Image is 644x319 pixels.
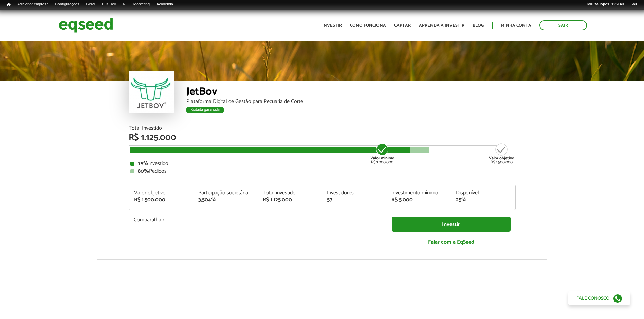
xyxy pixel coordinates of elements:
a: Bus Dev [98,2,119,7]
a: Fale conosco [568,291,630,305]
div: R$ 1.500.000 [134,197,188,203]
a: Adicionar empresa [14,2,52,7]
a: Falar com a EqSeed [392,235,511,249]
strong: Valor mínimo [370,155,394,161]
div: Total investido [263,190,317,196]
a: Marketing [130,2,153,7]
div: Rodada garantida [186,107,224,113]
strong: 80% [138,166,149,176]
a: Sair [627,2,641,7]
div: R$ 1.125.000 [129,133,516,142]
strong: Valor objetivo [489,155,514,161]
a: Investir [322,23,342,28]
a: Geral [82,2,98,7]
div: JetBov [186,86,516,99]
div: R$ 1.000.000 [370,143,395,164]
a: Minha conta [501,23,531,28]
div: R$ 1.125.000 [263,197,317,203]
div: Disponível [456,190,510,196]
strong: 75% [138,159,148,168]
div: 3,504% [198,197,253,203]
span: Início [7,2,11,7]
p: Compartilhar: [134,217,382,223]
div: Total Investido [129,126,516,131]
div: R$ 1.500.000 [489,143,514,164]
div: 25% [456,197,510,203]
img: EqSeed [59,16,113,34]
div: Investimento mínimo [391,190,446,196]
div: Valor objetivo [134,190,188,196]
a: Como funciona [350,23,386,28]
a: Investir [392,217,511,232]
div: 57 [327,197,381,203]
a: Captar [394,23,411,28]
div: Investidores [327,190,381,196]
a: Aprenda a investir [419,23,464,28]
a: RI [119,2,130,7]
a: Configurações [52,2,83,7]
a: Academia [153,2,177,7]
div: Plataforma Digital de Gestão para Pecuária de Corte [186,99,516,104]
a: Sair [539,20,587,30]
div: R$ 5.000 [391,197,446,203]
a: Blog [473,23,484,28]
div: Participação societária [198,190,253,196]
a: Oláluiza.lopes_125140 [581,2,627,7]
strong: luiza.lopes_125140 [590,2,624,6]
div: Pedidos [130,169,514,174]
div: Investido [130,161,514,166]
a: Início [3,2,14,8]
